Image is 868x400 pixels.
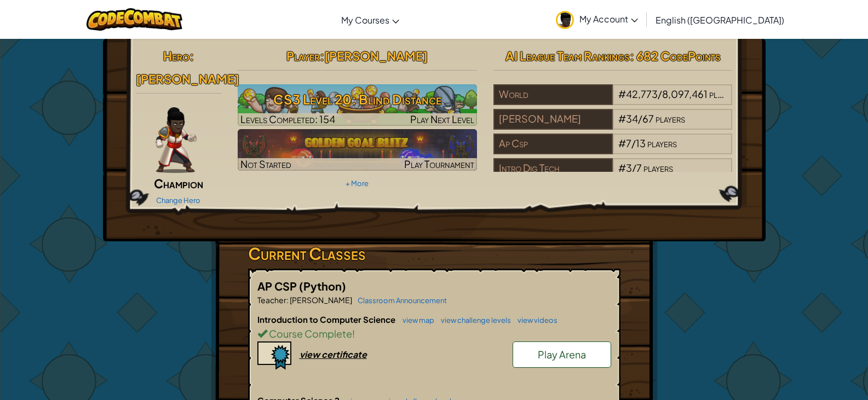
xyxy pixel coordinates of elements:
[136,71,239,86] span: [PERSON_NAME]
[643,161,673,174] span: players
[286,48,320,63] span: Player
[618,161,626,174] span: #
[257,279,299,293] span: AP CSP
[248,241,620,266] h3: Current Classes
[493,158,613,179] div: Intro Dig Tech
[156,196,200,205] a: Change Hero
[630,48,721,63] span: : 682 CodePoints
[493,144,733,156] a: Ap Csp#7/13players
[493,134,613,154] div: Ap Csp
[626,112,638,125] span: 34
[656,14,784,26] span: English ([GEOGRAPHIC_DATA])
[656,112,685,125] span: players
[286,295,289,305] span: :
[631,137,636,149] span: /
[341,14,389,26] span: My Courses
[238,84,477,126] a: Play Next Level
[647,137,677,149] span: players
[632,161,636,174] span: /
[512,316,557,324] a: view videos
[493,84,613,105] div: World
[493,109,613,130] div: [PERSON_NAME]
[336,5,405,34] a: My Courses
[299,279,346,293] span: (Python)
[618,88,626,100] span: #
[189,48,194,63] span: :
[658,88,662,100] span: /
[626,88,658,100] span: 42,773
[352,327,355,340] span: !
[493,119,733,132] a: [PERSON_NAME]#34/67players
[156,107,197,173] img: champion-pose.png
[550,2,643,37] a: My Account
[238,87,477,112] h3: CS3 Level 20: Blind Distance
[300,349,367,360] div: view certificate
[87,8,182,31] img: CodeCombat logo
[493,169,733,181] a: Intro Dig Tech#3/7players
[618,137,626,149] span: #
[267,327,352,340] span: Course Complete
[320,48,324,63] span: :
[626,161,632,174] span: 3
[626,137,631,149] span: 7
[324,48,428,63] span: [PERSON_NAME]
[397,316,434,324] a: view map
[642,112,654,125] span: 67
[257,341,291,370] img: certificate-icon.png
[404,158,474,170] span: Play Tournament
[493,95,733,107] a: World#42,773/8,097,461players
[435,316,511,324] a: view challenge levels
[346,179,369,188] a: + More
[505,48,630,63] span: AI League Team Rankings
[289,295,352,305] span: [PERSON_NAME]
[662,88,708,100] span: 8,097,461
[579,13,638,25] span: My Account
[238,129,477,171] img: Golden Goal
[556,11,574,29] img: avatar
[636,161,642,174] span: 7
[618,112,626,125] span: #
[240,158,291,170] span: Not Started
[257,349,367,360] a: view certificate
[410,113,474,125] span: Play Next Level
[709,88,739,100] span: players
[163,48,189,63] span: Hero
[238,129,477,171] a: Not StartedPlay Tournament
[154,176,203,191] span: Champion
[352,296,447,305] a: Classroom Announcement
[650,5,790,34] a: English ([GEOGRAPHIC_DATA])
[257,314,397,324] span: Introduction to Computer Science
[636,137,646,149] span: 13
[638,112,642,125] span: /
[257,295,286,305] span: Teacher
[240,113,335,125] span: Levels Completed: 154
[238,84,477,126] img: CS3 Level 20: Blind Distance
[538,348,586,361] span: Play Arena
